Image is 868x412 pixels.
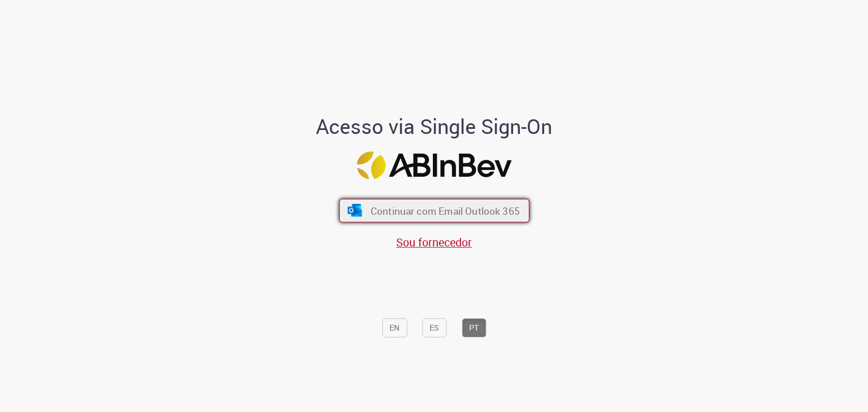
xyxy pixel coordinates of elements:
[370,205,519,218] span: Continuar com Email Outlook 365
[422,318,446,337] button: ES
[339,199,530,223] button: ícone Azure/Microsoft 360 Continuar com Email Outlook 365
[462,318,486,337] button: PT
[357,151,511,179] img: Logo ABInBev
[346,205,363,217] img: ícone Azure/Microsoft 360
[396,235,472,250] a: Sou fornecedor
[277,115,591,138] h1: Acesso via Single Sign-On
[382,318,407,337] button: EN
